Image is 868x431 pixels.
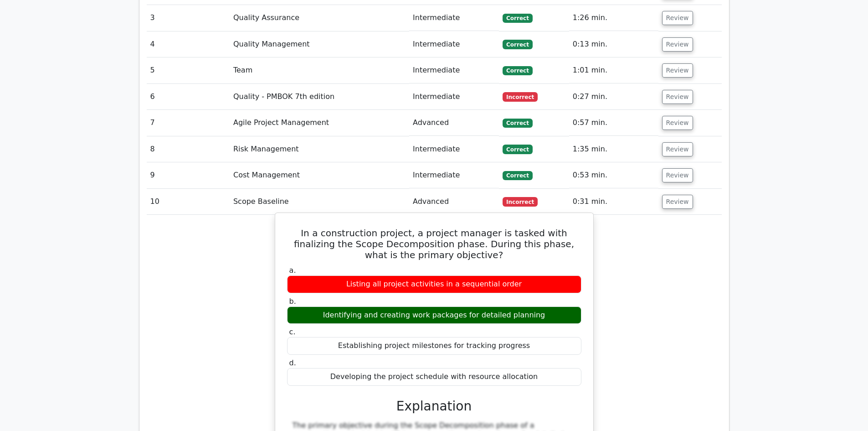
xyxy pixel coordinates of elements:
[662,168,693,182] button: Review
[230,189,409,215] td: Scope Baseline
[503,66,532,75] span: Correct
[662,195,693,209] button: Review
[503,14,532,23] span: Correct
[409,5,499,31] td: Intermediate
[662,11,693,25] button: Review
[293,399,576,414] h3: Explanation
[147,84,230,110] td: 6
[569,5,658,31] td: 1:26 min.
[287,306,581,324] div: Identifying and creating work packages for detailed planning
[230,5,409,31] td: Quality Assurance
[503,92,538,101] span: Incorrect
[230,110,409,136] td: Agile Project Management
[409,110,499,136] td: Advanced
[287,368,581,386] div: Developing the project schedule with resource allocation
[230,31,409,57] td: Quality Management
[230,84,409,110] td: Quality - PMBOK 7th edition
[286,228,582,260] h5: In a construction project, a project manager is tasked with finalizing the Scope Decomposition ph...
[662,37,693,52] button: Review
[409,162,499,188] td: Intermediate
[569,57,658,83] td: 1:01 min.
[569,162,658,188] td: 0:53 min.
[230,162,409,188] td: Cost Management
[569,84,658,110] td: 0:27 min.
[503,171,532,180] span: Correct
[147,189,230,215] td: 10
[409,31,499,57] td: Intermediate
[147,31,230,57] td: 4
[503,145,532,154] span: Correct
[662,116,693,130] button: Review
[569,31,658,57] td: 0:13 min.
[147,162,230,188] td: 9
[503,40,532,49] span: Correct
[662,142,693,156] button: Review
[409,189,499,215] td: Advanced
[569,110,658,136] td: 0:57 min.
[287,337,581,355] div: Establishing project milestones for tracking progress
[662,90,693,104] button: Review
[289,297,296,306] span: b.
[569,189,658,215] td: 0:31 min.
[503,119,532,128] span: Correct
[409,57,499,83] td: Intermediate
[503,197,538,206] span: Incorrect
[147,110,230,136] td: 7
[662,63,693,78] button: Review
[147,57,230,83] td: 5
[230,136,409,162] td: Risk Management
[147,136,230,162] td: 8
[230,57,409,83] td: Team
[289,327,296,336] span: c.
[147,5,230,31] td: 3
[409,136,499,162] td: Intermediate
[409,84,499,110] td: Intermediate
[289,266,296,275] span: a.
[569,136,658,162] td: 1:35 min.
[289,358,296,367] span: d.
[287,275,581,293] div: Listing all project activities in a sequential order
